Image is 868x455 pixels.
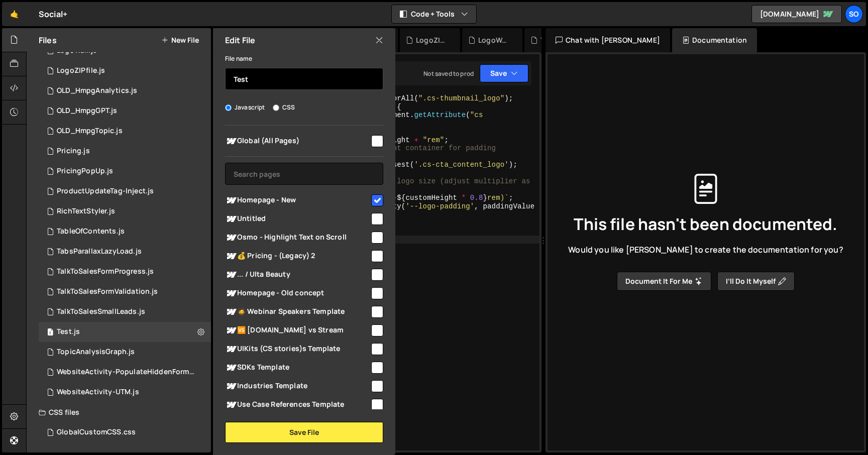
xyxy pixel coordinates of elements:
span: 🆚 [DOMAIN_NAME] vs Stream [225,324,370,336]
span: ... / Ulta Beauty [225,269,370,281]
div: Test.js [57,327,80,336]
span: Global (All Pages) [225,135,370,147]
div: 15116/40695.js [39,181,211,201]
div: TalkToSalesSmallLeads.js [57,307,145,316]
a: 🤙 [2,2,27,26]
div: WebsiteActivity-UTM.js [57,388,139,397]
div: 15116/40952.js [39,282,211,302]
div: 15116/45407.js [39,161,211,181]
div: TabsParallaxLazyLoad.js [57,247,142,256]
a: [DOMAIN_NAME] [751,5,842,23]
div: Social+ [39,8,67,20]
div: Not saved to prod [423,69,474,78]
button: Document it for me [617,272,711,291]
h2: Edit File [225,35,255,46]
label: File name [225,54,252,64]
div: 15116/45334.js [39,201,211,221]
div: 15116/41400.js [39,342,211,362]
div: OLD_HmpgTopic.js [57,127,123,136]
div: LogoZIPfile.js [57,66,105,75]
div: Chat with [PERSON_NAME] [546,28,670,52]
span: Untitled [225,213,370,225]
button: New File [161,36,199,44]
div: 15116/40643.js [39,141,211,161]
span: Would you like [PERSON_NAME] to create the documentation for you? [568,244,843,255]
div: CSS files [27,402,211,422]
label: Javascript [225,102,265,112]
div: PricingPopUp.js [57,167,113,176]
div: OLD_HmpgAnalytics.js [57,86,137,95]
div: 15116/40351.css [39,422,211,442]
div: TableOfContents.js [540,35,573,45]
span: 🧔 Webinar Speakers Template [225,306,370,318]
span: 💰 Pricing - (Legacy) 2 [225,250,370,262]
a: So [845,5,863,23]
div: 15116/47009.js [39,61,211,81]
span: Osmo - Highlight Text on Scroll [225,232,370,244]
div: 15116/47658.js [39,322,211,342]
div: LogoZIPfile.js [416,35,448,45]
div: Documentation [672,28,757,52]
input: Name [225,68,383,90]
div: 15116/40948.js [39,302,211,322]
div: TalkToSalesFormProgress.js [57,267,154,276]
div: 15116/40674.js [39,362,214,382]
div: Pricing.js [57,147,90,156]
div: 15116/41316.js [39,262,211,282]
button: Save [480,64,528,82]
h2: Files [39,35,57,46]
span: SDKs Template [225,362,370,374]
div: RichTextStyler.js [57,207,115,216]
span: Industries Template [225,380,370,392]
span: Use Case References Template [225,399,370,411]
div: 15116/40185.js [39,382,211,402]
div: TableOfContents.js [57,227,125,236]
div: WebsiteActivity-PopulateHiddenForms.js [57,368,195,377]
div: TalkToSalesFormValidation.js [57,287,158,296]
div: LogoWall.js [478,35,510,45]
div: 15116/41430.js [39,101,211,121]
span: This file hasn't been documented. [574,216,837,232]
input: CSS [273,104,279,111]
input: Search pages [225,163,383,185]
span: Homepage - Old concept [225,287,370,299]
label: CSS [273,102,295,112]
button: Save File [225,422,383,443]
span: 1 [47,329,53,337]
button: Code + Tools [392,5,476,23]
div: GlobalCustomCSS.css [57,428,136,437]
div: TopicAnalysisGraph.js [57,348,135,357]
span: Homepage - New [225,194,370,206]
div: 15116/40702.js [39,81,211,101]
div: 15116/41820.js [39,121,211,141]
div: OLD_HmpgGPT.js [57,106,117,116]
div: ProductUpdateTag-Inject.js [57,187,154,196]
input: Javascript [225,104,232,111]
div: 15116/45787.js [39,221,211,242]
button: I’ll do it myself [717,272,795,291]
div: 15116/39536.js [39,242,211,262]
span: UIKits (CS stories)s Template [225,343,370,355]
